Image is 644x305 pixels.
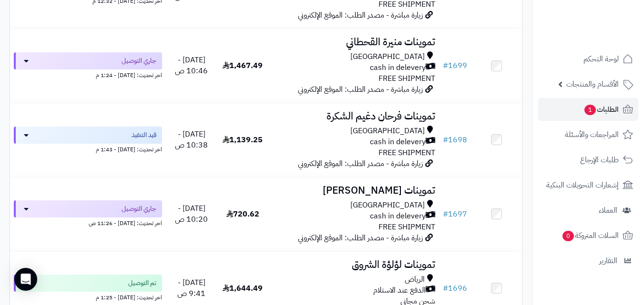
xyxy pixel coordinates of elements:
a: لوحة التحكم [538,48,638,70]
span: زيارة مباشرة - مصدر الطلب: الموقع الإلكتروني [298,232,423,244]
div: Open Intercom Messenger [14,268,37,291]
div: اخر تحديث: [DATE] - 1:25 م [14,292,162,302]
a: التقارير [538,249,638,272]
span: التقارير [599,254,617,267]
h3: تموينات منيرة القحطاني [272,37,435,48]
div: اخر تحديث: [DATE] - 11:26 ص [14,217,162,227]
span: # [443,134,448,146]
span: زيارة مباشرة - مصدر الطلب: الموقع الإلكتروني [298,10,423,21]
span: 1 [584,105,596,115]
div: اخر تحديث: [DATE] - 1:43 م [14,144,162,154]
span: طلبات الإرجاع [580,153,619,167]
h3: تموينات لؤلؤة الشروق [272,259,435,270]
a: إشعارات التحويلات البنكية [538,174,638,197]
span: # [443,60,448,71]
span: لوحة التحكم [583,52,619,66]
h3: تموينات فرحان دغيم الشكرة [272,111,435,122]
span: 1,467.49 [223,60,263,71]
span: # [443,283,448,294]
span: FREE SHIPMENT [378,147,435,158]
h3: تموينات [PERSON_NAME] [272,185,435,196]
span: إشعارات التحويلات البنكية [546,178,619,192]
span: [GEOGRAPHIC_DATA] [350,51,425,62]
span: زيارة مباشرة - مصدر الطلب: الموقع الإلكتروني [298,158,423,169]
span: 0 [562,231,574,241]
span: FREE SHIPMENT [378,221,435,233]
span: المراجعات والأسئلة [565,128,619,141]
div: اخر تحديث: [DATE] - 1:24 م [14,69,162,79]
span: [DATE] - 10:46 ص [175,54,208,77]
a: الطلبات1 [538,98,638,121]
span: [DATE] - 10:38 ص [175,128,208,151]
span: 720.62 [226,208,259,220]
span: # [443,208,448,220]
a: #1696 [443,283,467,294]
a: العملاء [538,199,638,222]
span: قيد التنفيذ [132,130,156,140]
span: السلات المتروكة [562,229,619,242]
span: الطلبات [583,103,619,116]
span: FREE SHIPMENT [378,73,435,84]
span: تم التوصيل [128,278,156,288]
span: cash in delevery [370,211,426,222]
span: جاري التوصيل [122,56,156,66]
span: 1,139.25 [223,134,263,146]
span: العملاء [599,204,617,217]
a: #1698 [443,134,467,146]
span: [GEOGRAPHIC_DATA] [350,126,425,137]
a: المراجعات والأسئلة [538,123,638,146]
span: cash in delevery [370,62,426,73]
span: [DATE] - 10:20 ص [175,203,208,225]
span: 1,644.49 [223,283,263,294]
a: #1699 [443,60,467,71]
a: #1697 [443,208,467,220]
span: الدفع عند الاستلام [373,285,426,296]
span: زيارة مباشرة - مصدر الطلب: الموقع الإلكتروني [298,84,423,95]
span: الرياض [405,274,425,285]
span: [DATE] - 9:41 ص [177,277,205,299]
span: الأقسام والمنتجات [566,78,619,91]
a: السلات المتروكة0 [538,224,638,247]
span: cash in delevery [370,137,426,148]
span: [GEOGRAPHIC_DATA] [350,200,425,211]
span: جاري التوصيل [122,204,156,214]
a: طلبات الإرجاع [538,148,638,171]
